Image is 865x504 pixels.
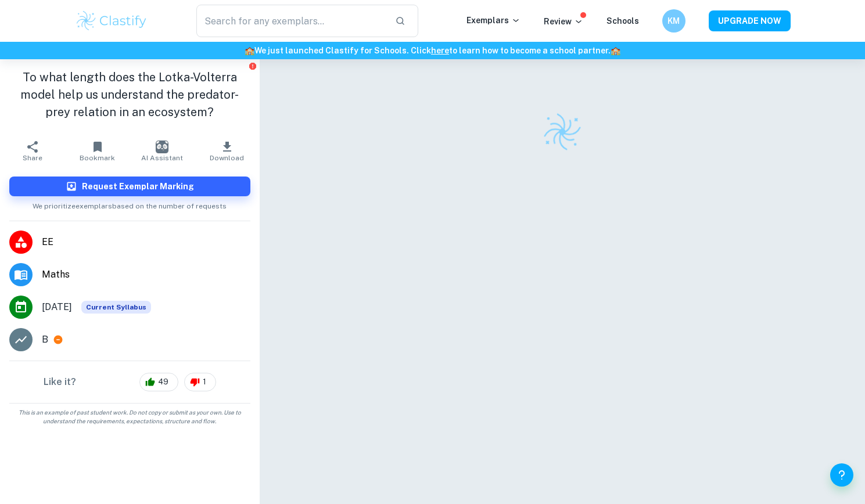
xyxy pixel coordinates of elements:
a: Schools [606,16,639,26]
button: AI Assistant [130,135,195,167]
span: Current Syllabus [81,301,151,314]
button: Help and Feedback [830,463,853,487]
span: 🏫 [611,46,620,55]
div: 49 [139,373,178,391]
span: Download [210,154,244,162]
span: Bookmark [80,154,115,162]
button: UPGRADE NOW [709,10,791,31]
button: Request Exemplar Marking [9,177,250,196]
span: AI Assistant [141,154,183,162]
h6: KM [667,15,680,27]
img: Clastify logo [75,9,149,33]
span: 49 [152,376,175,388]
p: Exemplars [466,14,521,27]
h1: To what length does the Lotka-Volterra model help us understand the predator-prey relation in an ... [9,69,250,121]
a: here [431,46,449,55]
button: Download [195,135,260,167]
button: Bookmark [65,135,130,167]
p: B [42,333,48,347]
button: KM [662,9,685,33]
h6: Like it? [44,375,76,389]
p: Review [544,15,583,28]
input: Search for any exemplars... [196,5,386,37]
span: [DATE] [42,300,72,314]
span: 1 [196,376,213,388]
h6: Request Exemplar Marking [82,180,194,193]
span: Share [23,154,42,162]
span: EE [42,235,250,249]
img: AI Assistant [156,141,168,153]
div: This exemplar is based on the current syllabus. Feel free to refer to it for inspiration/ideas wh... [81,301,151,314]
span: This is an example of past student work. Do not copy or submit as your own. Use to understand the... [5,408,255,426]
span: 🏫 [245,46,254,55]
div: 1 [184,373,216,391]
span: Maths [42,268,250,282]
img: Clastify logo [541,111,583,153]
button: Report issue [249,62,257,70]
span: We prioritize exemplars based on the number of requests [33,196,227,211]
h6: We just launched Clastify for Schools. Click to learn how to become a school partner. [2,44,863,57]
